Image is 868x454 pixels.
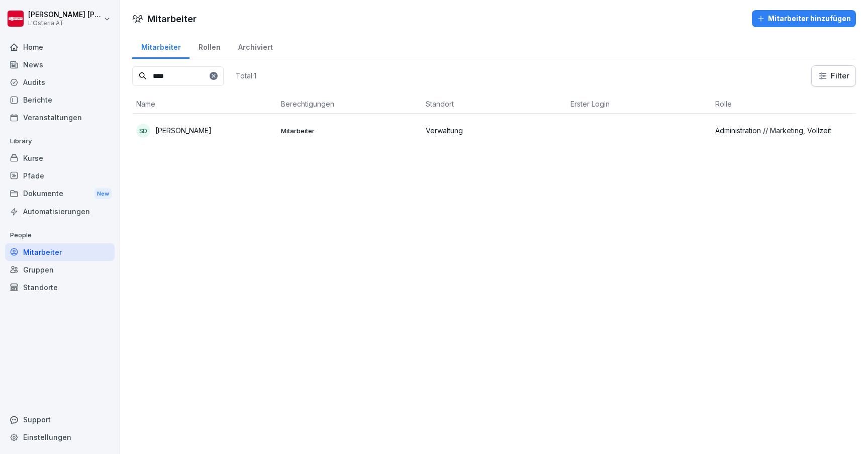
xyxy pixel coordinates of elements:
th: Erster Login [566,95,711,114]
a: Mitarbeiter [132,33,189,59]
a: Automatisierungen [5,203,115,220]
div: Support [5,411,115,428]
a: Veranstaltungen [5,109,115,126]
p: [PERSON_NAME] [155,125,212,136]
p: [PERSON_NAME] [PERSON_NAME] [28,11,102,19]
button: Filter [812,66,855,86]
th: Name [132,95,277,114]
a: Mitarbeiter [5,243,115,261]
a: DokumenteNew [5,185,115,203]
th: Standort [422,95,566,114]
a: Home [5,38,115,56]
a: Archiviert [229,33,281,59]
a: Pfade [5,167,115,185]
p: Total: 1 [236,71,256,80]
p: Administration // Marketing, Vollzeit [715,125,852,136]
a: Audits [5,73,115,91]
th: Rolle [711,95,856,114]
a: Kurse [5,149,115,167]
p: People [5,227,115,243]
a: Rollen [189,33,229,59]
p: L'Osteria AT [28,20,102,27]
div: SD [136,124,150,138]
h1: Mitarbeiter [147,12,197,26]
div: Filter [818,71,849,81]
th: Berechtigungen [277,95,422,114]
p: Library [5,133,115,149]
a: Standorte [5,279,115,296]
a: Berichte [5,91,115,109]
p: Verwaltung [426,125,562,136]
button: Mitarbeiter hinzufügen [752,10,856,27]
a: Einstellungen [5,428,115,446]
a: Gruppen [5,261,115,279]
div: New [94,188,112,200]
div: Mitarbeiter hinzufügen [757,13,851,24]
p: Mitarbeiter [281,126,418,135]
div: Dokumente [5,185,115,203]
a: News [5,56,115,73]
